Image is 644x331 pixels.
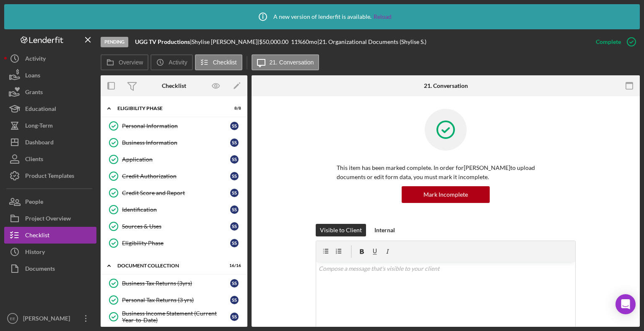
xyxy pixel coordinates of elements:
a: Business InformationSS [105,134,243,151]
button: Grants [4,84,96,100]
div: 16 / 16 [226,263,241,268]
button: People [4,193,96,210]
div: 11 % [291,38,302,45]
div: Project Overview [25,210,71,229]
div: S S [230,279,239,287]
a: Personal Tax Returns (3 yrs)SS [105,292,243,308]
button: 21. Conversation [252,54,319,70]
div: Clients [25,151,43,169]
button: Long-Term [4,117,96,134]
div: Dashboard [25,134,54,153]
div: A new version of lenderfit is available. [252,6,392,27]
div: Mark Incomplete [423,186,468,203]
a: Business Tax Returns (3yrs)SS [105,275,243,292]
button: Project Overview [4,210,96,227]
div: | [135,38,192,45]
div: Loans [25,67,40,86]
div: Educational [25,100,56,119]
a: Sources & UsesSS [105,218,243,235]
button: Dashboard [4,134,96,151]
button: Mark Incomplete [402,186,490,203]
div: Credit Authorization [122,173,230,180]
button: Checklist [195,54,242,70]
div: S S [230,313,239,321]
p: This item has been marked complete. In order for [PERSON_NAME] to upload documents or edit form d... [337,163,555,182]
label: 21. Conversation [270,59,314,66]
button: History [4,244,96,260]
div: S S [230,155,239,164]
div: History [25,244,45,262]
button: Activity [151,54,192,70]
button: Loans [4,67,96,84]
label: Activity [169,59,187,66]
div: Application [122,156,230,163]
a: Personal InformationSS [105,118,243,134]
div: Checklist [162,82,186,89]
button: Internal [370,224,399,236]
div: S S [230,296,239,304]
button: Product Templates [4,167,96,184]
div: 8 / 8 [226,106,241,111]
a: Credit Score and ReportSS [105,185,243,201]
div: Business Income Statement (Current Year-to-Date) [122,310,230,323]
div: Product Templates [25,167,74,186]
div: Eligibility Phase [122,240,230,246]
div: Open Intercom Messenger [615,294,636,314]
a: Credit AuthorizationSS [105,168,243,185]
div: S S [230,222,239,231]
div: | 21. Organizational Documents (Shylise S.) [317,38,426,45]
button: Overview [101,54,148,70]
b: UGG TV Productions [135,38,190,45]
div: $50,000.00 [259,38,291,45]
div: Complete [596,33,621,50]
div: Personal Tax Returns (3 yrs) [122,297,230,303]
div: 21. Conversation [424,82,468,89]
div: Credit Score and Report [122,190,230,196]
div: Grants [25,84,43,103]
button: Complete [587,33,640,50]
div: People [25,193,43,212]
div: Eligibility Phase [117,106,220,111]
div: Visible to Client [320,224,362,236]
div: Long-Term [25,117,53,136]
div: Personal Information [122,123,230,129]
button: Educational [4,100,96,117]
label: Overview [119,59,143,66]
button: Activity [4,50,96,67]
div: S S [230,189,239,197]
div: Business Information [122,139,230,146]
button: Checklist [4,227,96,244]
div: S S [230,139,239,147]
div: [PERSON_NAME] [21,310,75,329]
div: Internal [374,224,395,236]
div: Business Tax Returns (3yrs) [122,280,230,287]
div: Document Collection [117,263,220,268]
a: Reload [374,13,392,20]
button: Visible to Client [316,224,366,236]
div: S S [230,122,239,130]
button: Documents [4,260,96,277]
div: Shylise [PERSON_NAME] | [192,38,259,45]
button: Clients [4,151,96,167]
a: Business Income Statement (Current Year-to-Date)SS [105,308,243,325]
div: S S [230,172,239,180]
a: Eligibility PhaseSS [105,235,243,251]
div: Activity [25,50,46,69]
a: IdentificationSS [105,201,243,218]
div: Checklist [25,227,49,246]
div: Identification [122,206,230,213]
text: EE [10,316,16,321]
div: Pending [101,37,128,47]
div: Sources & Uses [122,223,230,230]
